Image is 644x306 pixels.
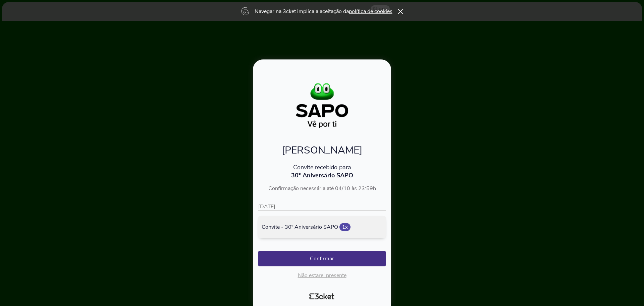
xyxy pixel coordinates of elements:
[258,203,386,211] p: [DATE]
[268,185,376,192] span: Confirmação necessária até 04/10 às 23:59h
[258,171,386,179] p: 30º Aniversário SAPO
[262,223,338,231] span: Convite - 30º Aniversário SAPO
[258,251,386,266] button: Confirmar
[258,163,386,171] p: Convite recebido para
[258,272,386,279] p: Não estarei presente
[258,143,386,157] p: [PERSON_NAME]
[339,223,351,231] span: 1x
[277,80,367,131] img: ba2d631dddca4bf4a7f17f952167b283.webp
[349,8,392,15] a: política de cookies
[255,8,392,15] p: Navegar na 3cket implica a aceitação da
